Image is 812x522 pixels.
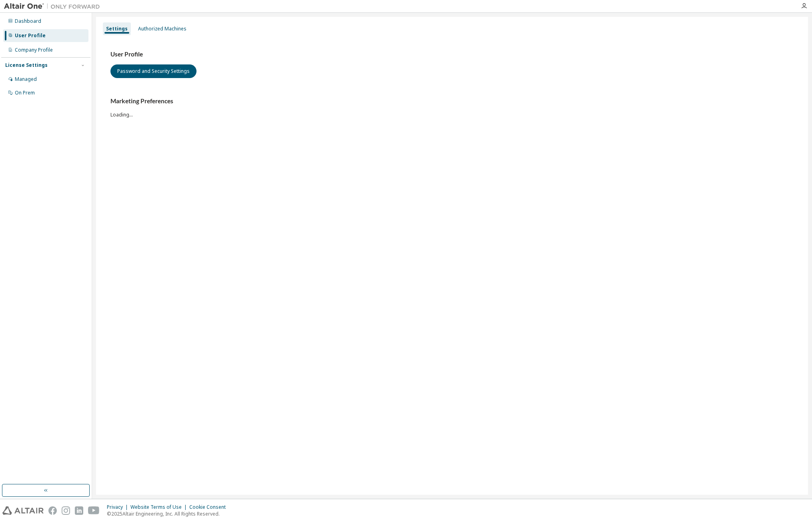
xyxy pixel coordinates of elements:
img: facebook.svg [48,506,57,515]
div: On Prem [15,90,35,96]
img: linkedin.svg [75,506,83,515]
div: Dashboard [15,18,41,24]
div: Settings [106,26,128,32]
div: Privacy [107,504,130,510]
div: Loading... [110,97,794,118]
img: instagram.svg [62,506,70,515]
p: © 2025 Altair Engineering, Inc. All Rights Reserved. [107,510,231,517]
div: User Profile [15,32,46,39]
div: License Settings [5,62,48,68]
h3: Marketing Preferences [110,97,794,105]
h3: User Profile [110,50,794,58]
button: Password and Security Settings [110,64,196,78]
div: Website Terms of Use [130,504,189,510]
div: Company Profile [15,47,53,53]
div: Authorized Machines [138,26,186,32]
div: Cookie Consent [189,504,231,510]
img: Altair One [4,2,104,10]
img: youtube.svg [88,506,100,515]
div: Managed [15,76,37,82]
img: altair_logo.svg [2,506,44,515]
